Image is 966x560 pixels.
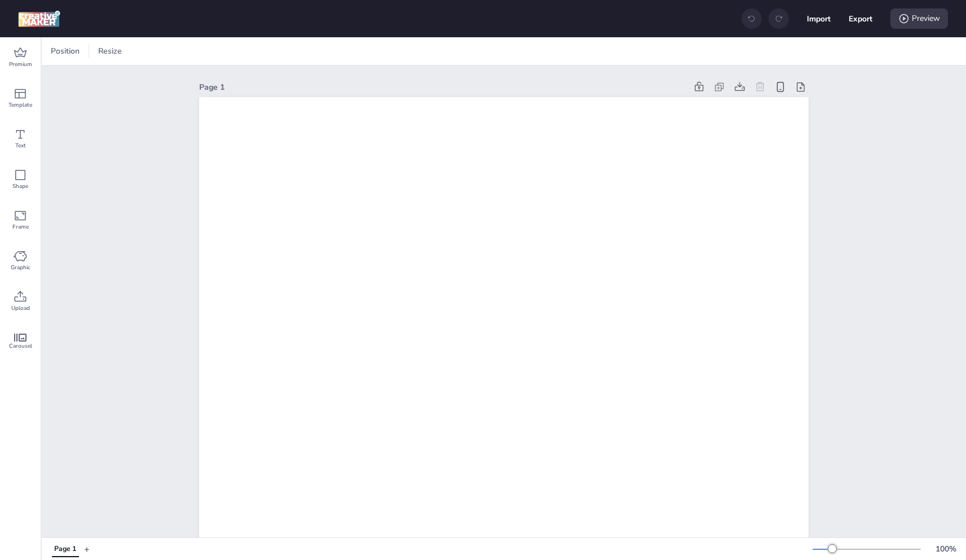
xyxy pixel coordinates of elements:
[12,222,29,231] span: Frame
[96,45,124,57] span: Resize
[84,539,90,559] button: +
[12,182,28,191] span: Shape
[46,539,84,559] div: Tabs
[11,304,30,313] span: Upload
[890,8,948,29] div: Preview
[49,45,82,57] span: Position
[54,544,76,554] div: Page 1
[807,7,831,30] button: Import
[199,81,687,93] div: Page 1
[15,141,26,150] span: Text
[8,100,32,110] span: Template
[18,10,60,27] img: logo Creative Maker
[11,263,30,272] span: Graphic
[932,543,959,555] div: 100 %
[9,60,32,69] span: Premium
[9,342,32,351] span: Carousel
[849,7,872,30] button: Export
